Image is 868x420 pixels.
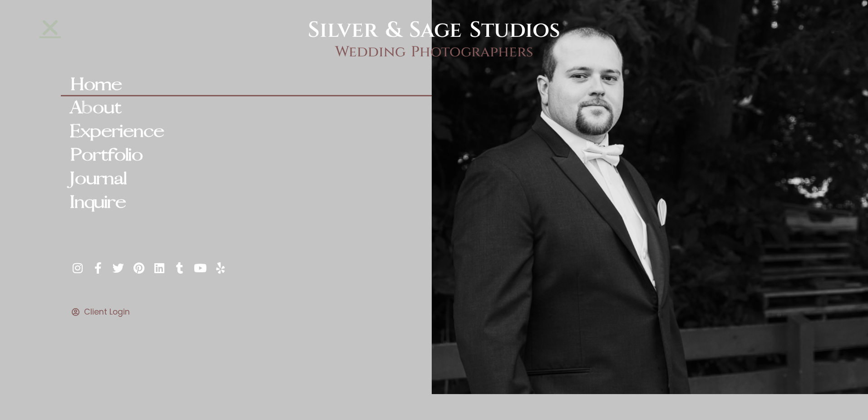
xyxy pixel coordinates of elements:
a: Experience [61,120,432,144]
a: About [61,96,432,120]
a: Home [61,73,432,97]
a: Portfolio [61,144,432,167]
a: Close [39,17,61,38]
nav: Menu [61,73,432,215]
a: Journal [61,167,432,191]
span: Client Login [82,307,130,317]
a: Client Login [72,307,432,317]
h2: Silver & Sage Studios [217,17,651,44]
h2: Wedding Photographers [217,44,651,61]
a: Inquire [61,191,432,215]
